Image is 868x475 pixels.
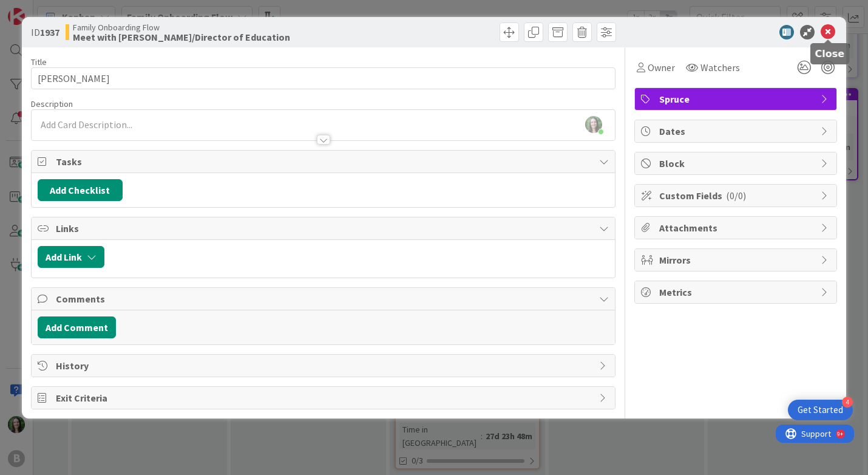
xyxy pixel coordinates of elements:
button: Add Checklist [38,179,123,201]
div: Get Started [798,404,843,416]
span: ID [31,25,59,39]
span: Block [659,156,815,171]
span: ( 0/0 ) [726,190,746,202]
span: Family Onboarding Flow [73,22,290,32]
span: Tasks [56,154,594,169]
span: Custom Fields [659,188,815,203]
div: Open Get Started checklist, remaining modules: 4 [788,400,853,420]
button: Add Comment [38,316,116,338]
span: Watchers [700,60,740,75]
span: Support [25,2,55,16]
input: type card name here... [31,67,616,89]
label: Title [31,56,47,67]
button: Add Link [38,246,104,268]
span: Spruce [659,92,815,106]
span: Owner [648,60,675,75]
h5: Close [815,48,845,60]
span: Dates [659,124,815,138]
b: Meet with [PERSON_NAME]/Director of Education [73,32,290,42]
span: Links [56,221,594,236]
b: 1937 [40,26,59,38]
span: Description [31,98,73,109]
span: Comments [56,292,594,306]
img: Fuzf4SG1LSpqEWT1dxT21BtkoUhcOLTo.jpg [585,116,602,133]
span: Attachments [659,220,815,235]
span: Exit Criteria [56,391,594,405]
span: Mirrors [659,253,815,267]
div: 4 [842,397,853,408]
span: Metrics [659,285,815,299]
span: History [56,358,594,373]
div: 9+ [61,5,67,15]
